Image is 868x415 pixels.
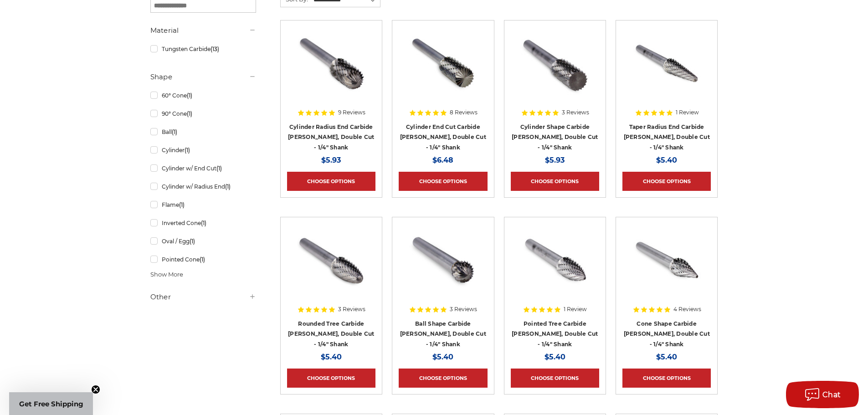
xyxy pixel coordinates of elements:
[288,320,374,348] a: Rounded Tree Carbide [PERSON_NAME], Double Cut - 1/4" Shank
[150,233,256,249] a: Oval / Egg
[622,27,711,115] a: Taper with radius end carbide bur 1/4" shank
[630,27,703,100] img: Taper with radius end carbide bur 1/4" shank
[9,392,93,415] div: Get Free ShippingClose teaser
[786,381,859,408] button: Chat
[150,270,183,279] span: Show More
[225,183,231,190] span: (1)
[519,27,591,100] img: SA-3 Cylinder shape carbide bur 1/4" shank
[295,224,368,297] img: rounded tree shape carbide bur 1/4" shank
[179,201,185,208] span: (1)
[545,156,565,164] span: $5.93
[287,224,375,312] a: rounded tree shape carbide bur 1/4" shank
[511,224,599,312] a: SG-3 pointed tree shape carbide burr 1/4" shank
[622,172,711,191] a: Choose Options
[656,156,677,164] span: $5.40
[321,353,342,361] span: $5.40
[216,165,222,172] span: (1)
[432,156,453,164] span: $6.48
[512,320,598,348] a: Pointed Tree Carbide [PERSON_NAME], Double Cut - 1/4" Shank
[624,123,710,151] a: Taper Radius End Carbide [PERSON_NAME], Double Cut - 1/4" Shank
[406,27,479,100] img: End Cut Cylinder shape carbide bur 1/4" shank
[399,172,487,191] a: Choose Options
[624,320,710,348] a: Cone Shape Carbide [PERSON_NAME], Double Cut - 1/4" Shank
[287,172,375,191] a: Choose Options
[150,72,256,82] h5: Shape
[150,106,256,122] a: 90° Cone
[91,385,100,394] button: Close teaser
[150,292,256,302] h5: Other
[287,369,375,388] a: Choose Options
[399,369,487,388] a: Choose Options
[150,142,256,158] a: Cylinder
[544,353,565,361] span: $5.40
[185,147,190,154] span: (1)
[511,369,599,388] a: Choose Options
[511,172,599,191] a: Choose Options
[406,224,479,297] img: ball shape carbide bur 1/4" shank
[150,160,256,176] a: Cylinder w/ End Cut
[150,215,256,231] a: Inverted Cone
[150,87,256,103] a: 60° Cone
[519,224,591,297] img: SG-3 pointed tree shape carbide burr 1/4" shank
[150,197,256,213] a: Flame
[150,124,256,140] a: Ball
[822,390,841,399] span: Chat
[150,41,256,57] a: Tungsten Carbide
[150,25,256,36] h5: Material
[287,27,375,115] a: Round End Cylinder shape carbide bur 1/4" shank
[321,156,341,164] span: $5.93
[172,128,177,135] span: (1)
[211,46,219,52] span: (13)
[622,369,711,388] a: Choose Options
[190,238,195,245] span: (1)
[288,123,374,151] a: Cylinder Radius End Carbide [PERSON_NAME], Double Cut - 1/4" Shank
[512,123,598,151] a: Cylinder Shape Carbide [PERSON_NAME], Double Cut - 1/4" Shank
[200,256,205,263] span: (1)
[511,27,599,115] a: SA-3 Cylinder shape carbide bur 1/4" shank
[295,27,368,100] img: Round End Cylinder shape carbide bur 1/4" shank
[656,353,677,361] span: $5.40
[19,400,83,408] span: Get Free Shipping
[400,123,486,151] a: Cylinder End Cut Carbide [PERSON_NAME], Double Cut - 1/4" Shank
[150,179,256,195] a: Cylinder w/ Radius End
[150,251,256,267] a: Pointed Cone
[201,220,206,226] span: (1)
[400,320,486,348] a: Ball Shape Carbide [PERSON_NAME], Double Cut - 1/4" Shank
[187,110,192,117] span: (1)
[187,92,192,99] span: (1)
[399,224,487,312] a: ball shape carbide bur 1/4" shank
[399,27,487,115] a: End Cut Cylinder shape carbide bur 1/4" shank
[622,224,711,312] a: SM-4 pointed cone shape carbide burr 1/4" shank
[630,224,703,297] img: SM-4 pointed cone shape carbide burr 1/4" shank
[432,353,453,361] span: $5.40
